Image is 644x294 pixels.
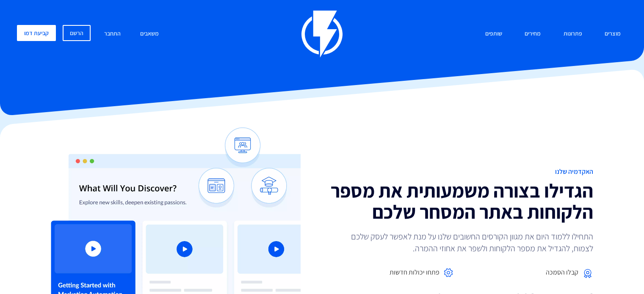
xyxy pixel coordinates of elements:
a: קביעת דמו [17,25,56,41]
a: מוצרים [598,25,627,43]
h2: הגדילו בצורה משמעותית את מספר הלקוחות באתר המסחר שלכם [329,180,594,222]
p: התחילו ללמוד היום את מגוון הקורסים החשובים שלנו על מנת לאפשר לעסק שלכם לצמוח, להגדיל את מספר הלקו... [339,231,593,254]
span: פתחו יכולות חדשות [390,268,439,278]
a: שותפים [479,25,509,43]
h1: האקדמיה שלנו [329,168,594,176]
a: מחירים [518,25,547,43]
a: הרשם [63,25,91,41]
a: התחבר [98,25,127,43]
a: משאבים [134,25,165,43]
span: קבלו הסמכה [546,268,578,278]
a: פתרונות [557,25,589,43]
